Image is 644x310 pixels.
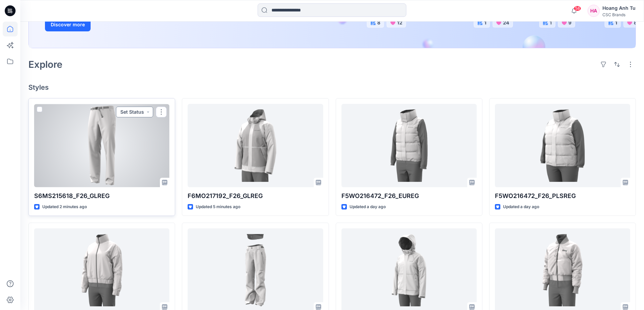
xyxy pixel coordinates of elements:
p: F5WO216472_F26_EUREG [341,191,477,201]
p: Updated 2 minutes ago [42,203,87,210]
div: HA [588,5,600,17]
p: Updated 5 minutes ago [196,203,240,210]
p: F6MO217192_F26_GLREG [188,191,323,201]
h2: Explore [28,59,63,70]
a: Discover more [45,18,197,31]
p: Updated a day ago [350,203,386,210]
div: Hoang Anh Tu [602,4,636,12]
p: F5WO216472_F26_PLSREG [495,191,630,201]
p: Updated a day ago [503,203,539,210]
a: F6MO217192_F26_GLREG [188,104,323,187]
button: Discover more [45,18,91,31]
a: S6MS215618_F26_GLREG [34,104,169,187]
p: S6MS215618_F26_GLREG [34,191,169,201]
span: 58 [574,6,581,11]
a: F5WO216472_F26_PLSREG [495,104,630,187]
a: F5WO216472_F26_EUREG [341,104,477,187]
h4: Styles [28,83,636,91]
div: CSC Brands [602,12,636,17]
